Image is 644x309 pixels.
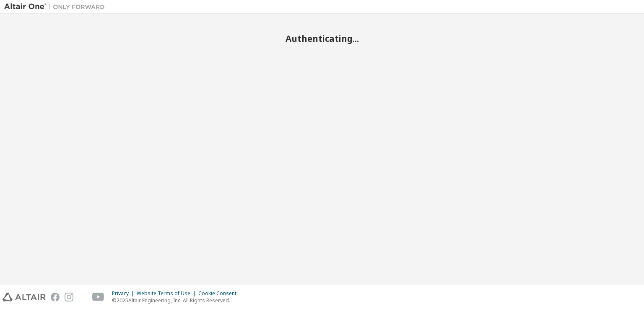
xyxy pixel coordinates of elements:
[51,293,60,301] img: facebook.svg
[112,297,241,304] p: © 2025 Altair Engineering, Inc. All Rights Reserved.
[4,33,640,44] h2: Authenticating...
[137,290,198,297] div: Website Terms of Use
[92,293,104,301] img: youtube.svg
[198,290,241,297] div: Cookie Consent
[3,293,46,301] img: altair_logo.svg
[112,290,137,297] div: Privacy
[65,293,73,301] img: instagram.svg
[4,3,109,11] img: Altair One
